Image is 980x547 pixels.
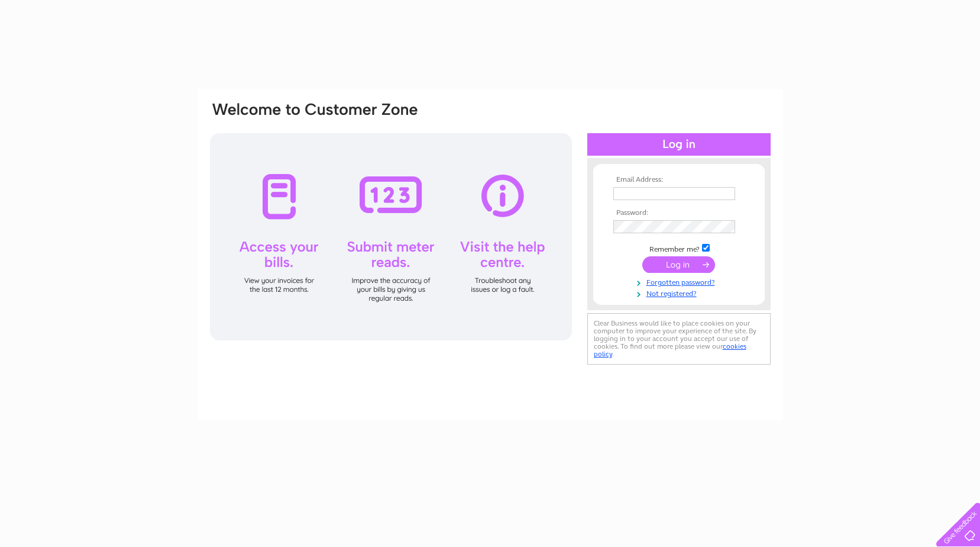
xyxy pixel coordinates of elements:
[613,287,748,298] a: Not registered?
[594,342,746,358] a: cookies policy
[610,176,748,184] th: Email Address:
[642,256,715,273] input: Submit
[610,242,748,254] td: Remember me?
[610,209,748,217] th: Password:
[587,313,771,365] div: Clear Business would like to place cookies on your computer to improve your experience of the sit...
[613,276,748,287] a: Forgotten password?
